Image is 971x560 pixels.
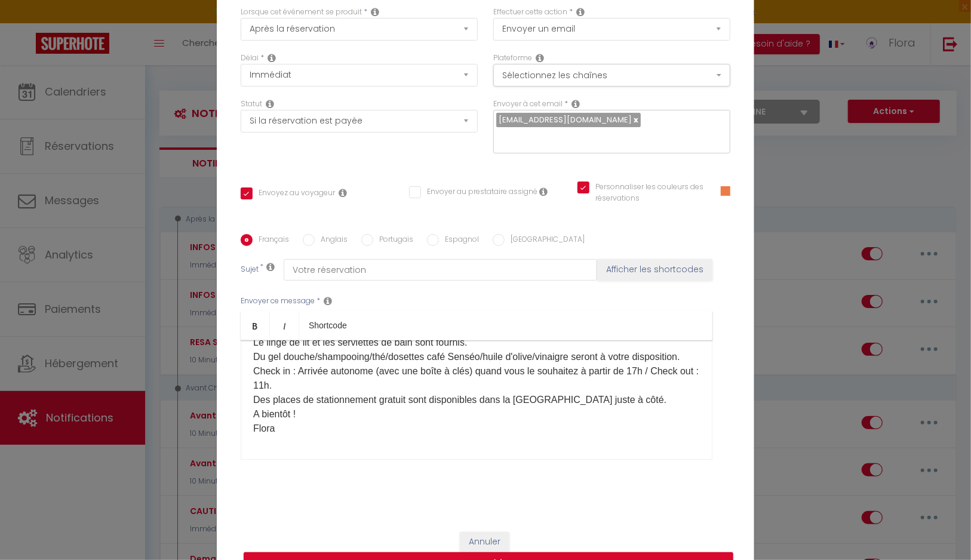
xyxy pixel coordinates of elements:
[339,188,347,198] i: Envoyer au voyageur
[571,99,580,109] i: Recipient
[266,99,274,109] i: Booking status
[241,296,315,307] label: Envoyer ce message
[371,7,379,17] i: Event Occur
[253,250,700,436] p: ​​Bonjour [GUEST:FIRST_NAME]​, Merci pour votre réservation à l'appartement [RENTAL:NAME]​. Une d...
[315,234,348,247] label: Anglais
[373,234,413,247] label: Portugais
[268,53,276,63] i: Action Time
[539,187,548,196] i: Envoyer au prestataire si il est assigné
[299,311,357,340] a: Shortcode
[493,99,563,110] label: Envoyer à cet email
[505,234,585,247] label: [GEOGRAPHIC_DATA]
[241,7,362,18] label: Lorsque cet événement se produit
[241,311,270,340] a: Bold
[324,296,332,306] i: Message
[493,64,730,87] button: Sélectionnez les chaînes
[536,53,544,63] i: Action Channel
[266,262,275,272] i: Subject
[576,7,585,17] i: Action Type
[241,53,259,64] label: Délai
[597,259,712,281] button: Afficher les shortcodes
[270,311,299,340] a: Italic
[499,114,632,125] span: [EMAIL_ADDRESS][DOMAIN_NAME]
[241,264,259,276] label: Sujet
[493,53,532,64] label: Plateforme
[253,234,289,247] label: Français
[460,532,509,552] button: Annuler
[241,99,262,110] label: Statut
[493,7,567,18] label: Effectuer cette action
[439,234,479,247] label: Espagnol
[10,5,45,41] button: Ouvrir le widget de chat LiveChat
